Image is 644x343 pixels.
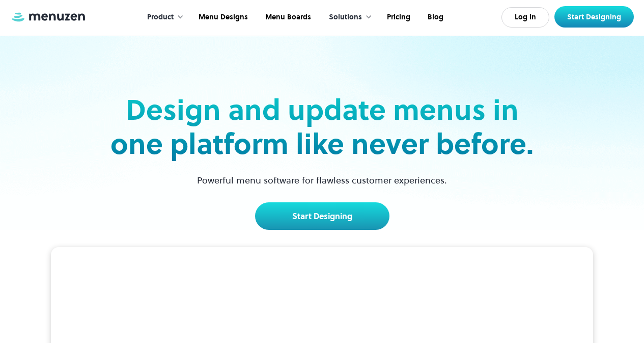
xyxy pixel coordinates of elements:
[189,2,256,33] a: Menu Designs
[329,12,362,23] div: Solutions
[184,173,460,187] p: Powerful menu software for flawless customer experiences.
[256,2,319,33] a: Menu Boards
[377,2,418,33] a: Pricing
[137,2,189,33] div: Product
[554,6,634,28] a: Start Designing
[255,202,389,230] a: Start Designing
[107,93,537,161] h2: Design and update menus in one platform like never before.
[147,12,174,23] div: Product
[501,7,549,28] a: Log In
[319,2,377,33] div: Solutions
[418,2,451,33] a: Blog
